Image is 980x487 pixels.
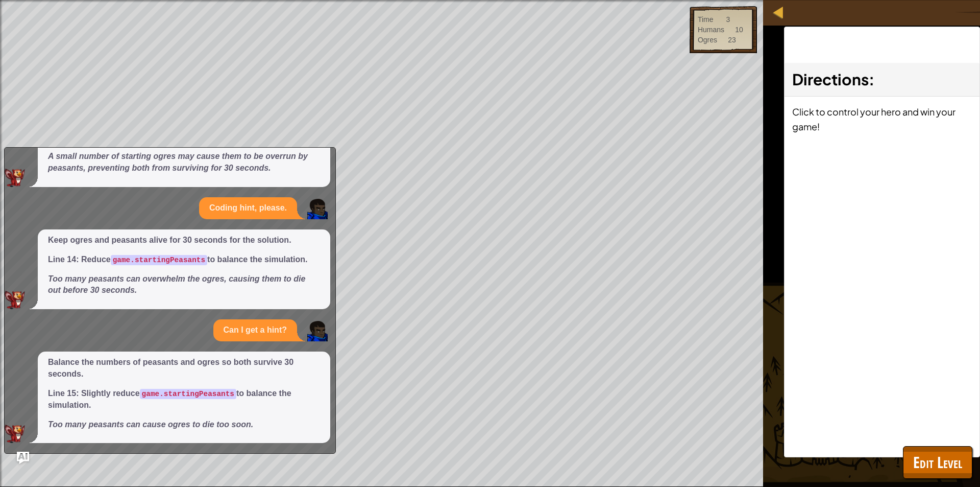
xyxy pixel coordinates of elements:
[5,425,25,443] img: AI
[224,324,287,336] p: Can I get a hint?
[48,274,305,295] em: Too many peasants can overwhelm the ogres, causing them to die out before 30 seconds.
[5,169,25,187] img: AI
[48,235,320,246] p: Keep ogres and peasants alive for 30 seconds for the solution.
[48,254,320,266] p: Line 14: Reduce to balance the simulation.
[48,420,253,429] em: Too many peasants can cause ogres to die too soon.
[111,255,207,265] code: game.startingPeasants
[17,452,29,464] button: Ask AI
[792,104,972,134] p: Click to control your hero and win your game!
[209,202,287,214] p: Coding hint, please.
[698,14,714,25] div: Time
[698,25,724,35] div: Humans
[307,321,328,341] img: Player
[698,35,717,45] div: Ogres
[792,68,972,91] h3: :
[726,14,730,25] div: 3
[903,446,972,479] button: Edit Level
[140,389,236,399] code: game.startingPeasants
[48,388,320,411] p: Line 15: Slightly reduce to balance the simulation.
[307,199,328,219] img: Player
[48,357,320,380] p: Balance the numbers of peasants and ogres so both survive 30 seconds.
[792,69,869,89] span: Directions
[48,152,308,172] em: A small number of starting ogres may cause them to be overrun by peasants, preventing both from s...
[5,291,25,309] img: AI
[728,35,736,45] div: 23
[913,452,962,473] span: Edit Level
[735,25,743,35] div: 10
